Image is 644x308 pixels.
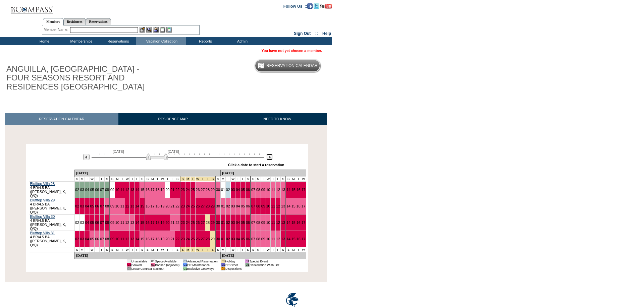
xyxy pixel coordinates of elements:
[256,221,260,225] a: 08
[105,188,109,192] a: 08
[115,247,120,252] td: M
[261,177,266,182] td: T
[25,37,62,45] td: Home
[302,237,306,241] a: 17
[63,18,86,25] a: Residences
[130,204,134,208] a: 13
[286,237,290,241] a: 14
[226,237,230,241] a: 02
[135,204,139,208] a: 14
[75,204,79,208] a: 02
[135,237,139,241] a: 14
[271,221,275,225] a: 11
[140,188,144,192] a: 15
[30,231,75,247] td: 4 BR/4.5 BA ([PERSON_NAME], K, Q/Q)
[113,149,124,153] span: [DATE]
[301,177,306,182] td: W
[291,188,296,192] a: 15
[191,237,195,241] a: 25
[130,177,135,182] td: T
[110,177,115,182] td: S
[175,177,180,182] td: S
[266,177,271,182] td: W
[236,204,240,208] a: 04
[231,204,235,208] a: 03
[125,204,129,208] a: 12
[231,237,235,241] a: 03
[146,204,150,208] a: 16
[110,204,114,208] a: 09
[296,177,301,182] td: T
[220,170,306,177] td: [DATE]
[74,170,220,177] td: [DATE]
[95,247,100,252] td: T
[314,3,319,9] img: Follow us on Twitter
[161,237,165,241] a: 19
[80,237,84,241] a: 03
[241,221,245,225] a: 05
[266,204,270,208] a: 10
[75,221,79,225] a: 02
[90,177,95,182] td: W
[95,237,99,241] a: 06
[246,177,251,182] td: S
[314,4,319,8] a: Follow us on Twitter
[79,177,85,182] td: M
[30,231,55,235] a: Blufftop Villa 31
[105,247,110,252] td: S
[180,177,185,182] td: Thanksgiving
[291,177,296,182] td: M
[85,221,89,225] a: 04
[135,247,140,252] td: F
[297,237,301,241] a: 16
[302,204,306,208] a: 17
[221,188,225,192] a: 01
[85,247,90,252] td: T
[175,237,179,241] a: 22
[160,177,165,182] td: W
[125,237,129,241] a: 12
[95,221,99,225] a: 06
[110,247,115,252] td: S
[181,204,185,208] a: 23
[151,237,155,241] a: 17
[165,177,170,182] td: T
[165,204,169,208] a: 20
[191,188,195,192] a: 25
[105,221,109,225] a: 08
[195,177,200,182] td: Thanksgiving
[90,247,95,252] td: W
[185,247,190,252] td: Thanksgiving
[235,177,240,182] td: T
[170,221,174,225] a: 21
[271,188,275,192] a: 11
[297,204,301,208] a: 16
[226,221,230,225] a: 02
[170,237,174,241] a: 21
[196,204,200,208] a: 26
[140,177,145,182] td: S
[100,188,104,192] a: 07
[146,188,150,192] a: 16
[185,177,190,182] td: Thanksgiving
[261,221,265,225] a: 09
[241,204,245,208] a: 05
[201,204,205,208] a: 27
[315,31,318,36] span: ::
[115,177,120,182] td: M
[140,27,145,33] img: b_edit.gif
[201,221,205,225] a: 27
[146,237,150,241] a: 16
[196,188,200,192] a: 26
[251,221,255,225] a: 07
[200,177,205,182] td: Thanksgiving
[276,177,281,182] td: F
[115,237,119,241] a: 10
[281,221,285,225] a: 13
[151,221,155,225] a: 17
[302,221,306,225] a: 17
[246,221,250,225] a: 06
[228,163,284,167] div: Click a date to start a reservation
[211,237,215,241] a: 29
[186,237,190,241] a: 24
